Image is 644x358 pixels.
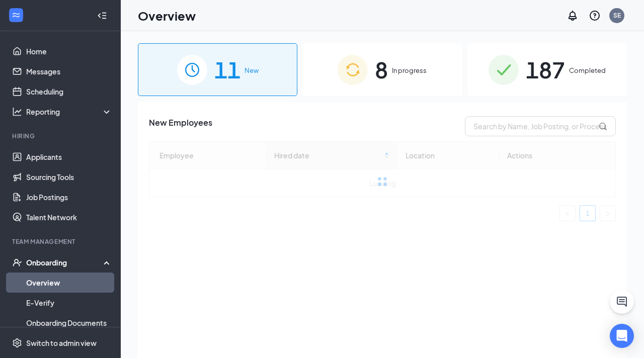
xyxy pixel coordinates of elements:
[616,296,628,308] svg: ChatActive
[12,132,110,140] div: Hiring
[12,107,22,117] svg: Analysis
[97,11,107,21] svg: Collapse
[26,313,112,333] a: Onboarding Documents
[214,52,240,87] span: 11
[569,65,606,75] span: Completed
[610,290,634,314] button: ChatActive
[149,116,212,136] span: New Employees
[26,81,112,102] a: Scheduling
[526,52,565,87] span: 187
[26,338,97,348] div: Switch to admin view
[610,324,634,348] div: Open Intercom Messenger
[138,7,196,24] h1: Overview
[613,11,621,20] div: SE
[26,257,104,267] div: Onboarding
[11,10,21,20] svg: WorkstreamLogo
[589,10,601,22] svg: QuestionInfo
[12,338,22,348] svg: Settings
[26,207,112,227] a: Talent Network
[26,273,112,293] a: Overview
[26,147,112,167] a: Applicants
[567,10,579,22] svg: Notifications
[26,41,112,61] a: Home
[245,65,259,75] span: New
[12,257,22,267] svg: UserCheck
[26,293,112,313] a: E-Verify
[26,187,112,207] a: Job Postings
[26,167,112,187] a: Sourcing Tools
[12,237,110,246] div: Team Management
[26,107,113,117] div: Reporting
[375,52,388,87] span: 8
[26,61,112,81] a: Messages
[465,116,616,136] input: Search by Name, Job Posting, or Process
[392,65,427,75] span: In progress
